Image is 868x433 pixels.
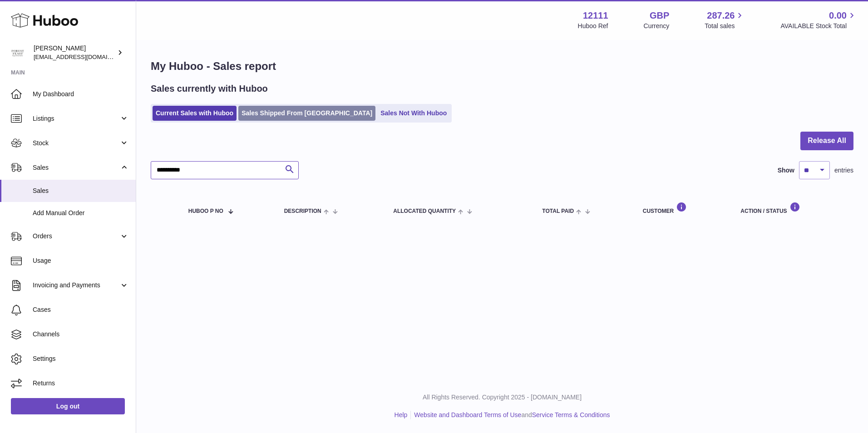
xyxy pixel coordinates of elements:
[780,22,857,30] span: AVAILABLE Stock Total
[643,202,723,214] div: Customer
[143,393,861,402] p: All Rights Reserved. Copyright 2025 - [DOMAIN_NAME]
[800,132,853,150] button: Release All
[153,106,237,121] a: Current Sales with Huboo
[532,411,610,418] a: Service Terms & Conditions
[834,166,853,175] span: entries
[33,163,119,172] span: Sales
[395,411,408,418] a: Help
[33,209,129,217] span: Add Manual Order
[644,22,670,30] div: Currency
[151,59,853,74] h1: My Huboo - Sales report
[778,166,794,175] label: Show
[393,208,456,214] span: ALLOCATED Quantity
[11,46,25,59] img: internalAdmin-12111@internal.huboo.com
[377,106,450,121] a: Sales Not With Huboo
[284,208,321,214] span: Description
[414,411,521,418] a: Website and Dashboard Terms of Use
[650,10,669,22] strong: GBP
[707,10,735,22] span: 287.26
[33,232,119,241] span: Orders
[583,10,608,22] strong: 12111
[238,106,375,121] a: Sales Shipped From [GEOGRAPHIC_DATA]
[33,90,129,98] span: My Dashboard
[33,379,129,388] span: Returns
[33,139,119,148] span: Stock
[578,22,608,30] div: Huboo Ref
[33,281,119,290] span: Invoicing and Payments
[33,330,129,339] span: Channels
[740,202,844,214] div: Action / Status
[829,10,847,22] span: 0.00
[11,398,125,414] a: Log out
[705,22,745,30] span: Total sales
[34,44,115,61] div: [PERSON_NAME]
[33,305,129,314] span: Cases
[780,10,857,30] a: 0.00 AVAILABLE Stock Total
[411,411,610,419] li: and
[33,114,119,123] span: Listings
[151,83,268,95] h2: Sales currently with Huboo
[34,53,133,60] span: [EMAIL_ADDRESS][DOMAIN_NAME]
[33,354,129,363] span: Settings
[188,208,223,214] span: Huboo P no
[33,187,129,195] span: Sales
[33,256,129,265] span: Usage
[705,10,745,30] a: 287.26 Total sales
[542,208,574,214] span: Total paid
